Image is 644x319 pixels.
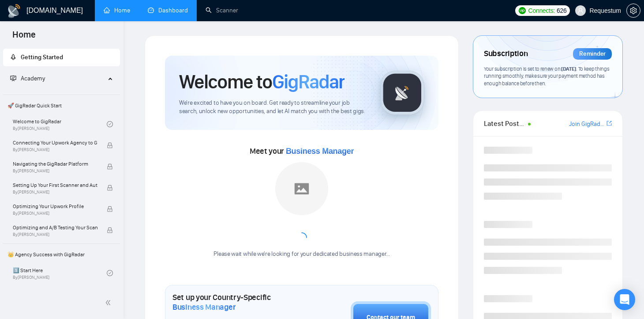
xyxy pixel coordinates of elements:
[3,49,120,66] li: Getting Started
[13,190,97,195] span: By [PERSON_NAME]
[208,250,395,258] div: Please wait while we're looking for your dedicated business manager...
[250,146,354,156] span: Meet your
[105,298,114,307] span: double-left
[206,7,238,14] a: searchScanner
[107,270,113,276] span: check-circle
[148,7,188,14] a: dashboardDashboard
[179,99,366,116] span: We're excited to have you on board. Get ready to streamline your job search, unlock new opportuni...
[104,7,130,14] a: homeHome
[484,46,528,61] span: Subscription
[557,6,566,15] span: 626
[626,4,640,18] button: setting
[626,7,640,14] a: setting
[13,138,97,147] span: Connecting Your Upwork Agency to GigRadar
[107,206,113,212] span: lock
[4,246,119,263] span: 👑 Agency Success with GigRadar
[519,7,526,14] img: upwork-logo.png
[107,142,113,148] span: lock
[13,202,97,211] span: Optimizing Your Upwork Profile
[107,121,113,127] span: check-circle
[295,231,308,244] span: loading
[272,70,344,94] span: GigRadar
[13,114,107,134] a: Welcome to GigRadarBy[PERSON_NAME]
[13,263,107,283] a: 1️⃣ Start HereBy[PERSON_NAME]
[172,302,236,312] span: Business Manager
[4,97,119,114] span: 🚀 GigRadar Quick Start
[10,75,45,82] span: Academy
[13,159,97,168] span: Navigating the GigRadar Platform
[627,7,640,14] span: setting
[13,147,97,152] span: By [PERSON_NAME]
[5,28,43,47] span: Home
[380,71,424,115] img: gigradar-logo.png
[569,119,605,129] a: Join GigRadar Slack Community
[528,6,555,15] span: Connects:
[561,65,576,72] span: [DATE]
[21,75,45,82] span: Academy
[179,70,344,94] h1: Welcome to
[107,227,113,233] span: lock
[107,185,113,191] span: lock
[577,8,584,14] span: user
[607,119,612,128] a: export
[607,120,612,127] span: export
[13,211,97,216] span: By [PERSON_NAME]
[484,65,609,87] span: Your subscription is set to renew on . To keep things running smoothly, make sure your payment me...
[614,289,635,310] div: Open Intercom Messenger
[13,232,97,237] span: By [PERSON_NAME]
[7,4,21,18] img: logo
[13,223,97,232] span: Optimizing and A/B Testing Your Scanner for Better Results
[573,48,612,60] div: Reminder
[21,53,63,61] span: Getting Started
[286,147,354,156] span: Business Manager
[172,292,307,312] h1: Set up your Country-Specific
[484,118,525,129] span: Latest Posts from the GigRadar Community
[13,168,97,174] span: By [PERSON_NAME]
[10,54,16,60] span: rocket
[13,181,97,190] span: Setting Up Your First Scanner and Auto-Bidder
[275,162,328,215] img: placeholder.png
[10,75,16,81] span: fund-projection-screen
[107,163,113,170] span: lock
